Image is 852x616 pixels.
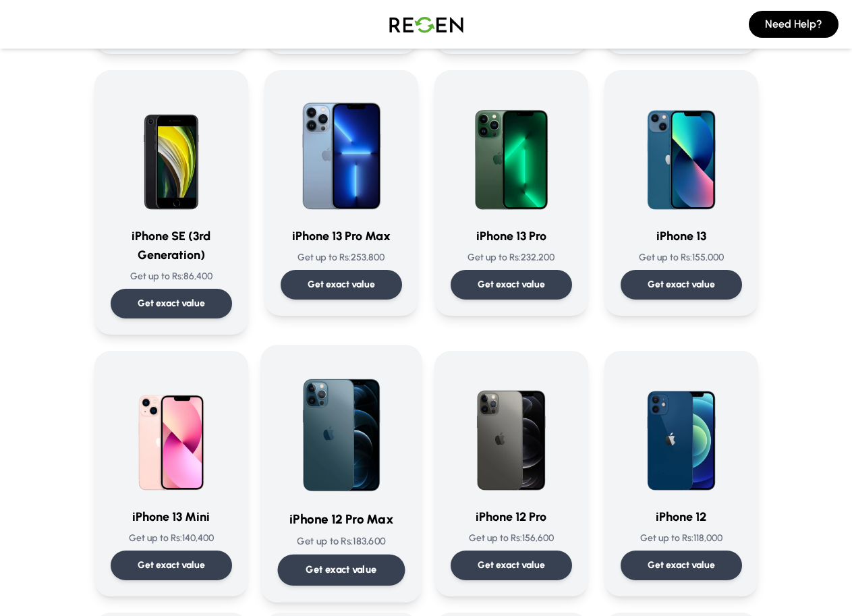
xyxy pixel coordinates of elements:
p: Get exact value [308,278,375,291]
img: iPhone 13 Mini [111,367,232,497]
p: Get exact value [306,563,376,577]
p: Get exact value [648,278,715,291]
img: iPhone 13 Pro Max [281,86,402,216]
img: iPhone 12 [621,367,742,497]
img: Logo [379,5,474,43]
img: iPhone 13 Pro [451,86,572,216]
p: Get up to Rs: 86,400 [111,270,232,283]
img: iPhone 13 [621,86,742,216]
img: iPhone 12 Pro Max [277,362,405,498]
h3: iPhone SE (3rd Generation) [111,227,232,264]
h3: iPhone 13 [621,227,742,246]
p: Get up to Rs: 232,200 [451,251,572,264]
p: Get exact value [138,559,205,572]
p: Get exact value [138,297,205,310]
p: Get up to Rs: 183,600 [277,534,405,549]
h3: iPhone 12 Pro [451,507,572,526]
p: Get exact value [478,278,545,291]
h3: iPhone 13 Pro Max [281,227,402,246]
button: Need Help? [749,11,839,38]
img: iPhone 12 Pro [451,367,572,497]
p: Get up to Rs: 156,600 [451,532,572,545]
p: Get up to Rs: 140,400 [111,532,232,545]
p: Get up to Rs: 118,000 [621,532,742,545]
p: Get up to Rs: 253,800 [281,251,402,264]
p: Get exact value [478,559,545,572]
h3: iPhone 12 Pro Max [277,509,405,529]
img: iPhone SE (3rd Generation) [111,86,232,216]
h3: iPhone 13 Mini [111,507,232,526]
p: Get exact value [648,559,715,572]
h3: iPhone 12 [621,507,742,526]
h3: iPhone 13 Pro [451,227,572,246]
p: Get up to Rs: 155,000 [621,251,742,264]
